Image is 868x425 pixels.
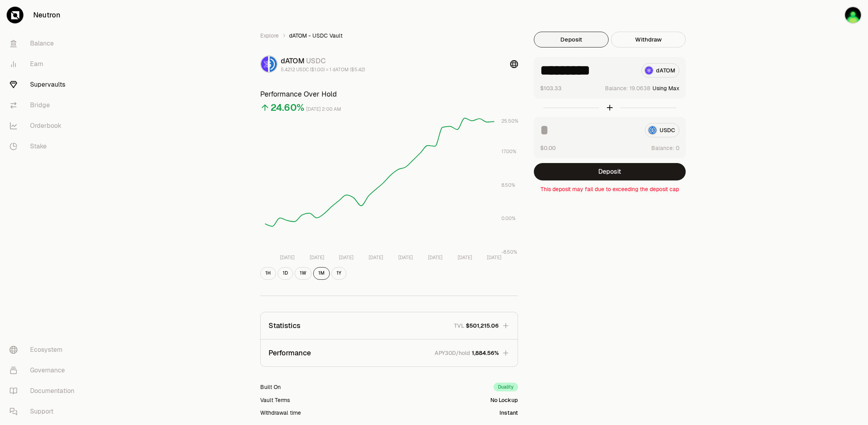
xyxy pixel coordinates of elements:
[499,409,518,417] div: Instant
[652,84,679,92] button: Using Max
[260,409,301,417] div: Withdrawal time
[260,32,279,40] a: Explore
[3,54,85,74] a: Earn
[611,32,686,47] button: Withdraw
[466,322,499,330] span: $501,215.06
[534,32,609,47] button: Deposit
[490,396,518,404] div: No Lockup
[339,254,354,261] tspan: [DATE]
[501,215,515,222] tspan: 0.00%
[3,381,85,401] a: Documentation
[540,84,562,92] button: $103.33
[454,322,464,330] p: TVL
[3,136,85,157] a: Stake
[540,144,556,152] button: $0.00
[309,254,324,261] tspan: [DATE]
[845,7,861,23] img: Cosmos
[295,267,312,280] button: 1W
[494,383,518,391] div: Duality
[278,267,293,280] button: 1D
[534,185,686,193] p: This deposit may fail due to exceeding the deposit cap
[3,340,85,360] a: Ecosystem
[435,349,470,357] p: APY30D/hold
[501,118,518,124] tspan: 25.50%
[261,56,268,72] img: dATOM Logo
[270,56,277,72] img: USDC Logo
[269,347,311,359] p: Performance
[427,254,442,261] tspan: [DATE]
[260,383,281,391] div: Built On
[501,182,515,188] tspan: 8.50%
[331,267,346,280] button: 1Y
[487,254,501,261] tspan: [DATE]
[280,254,294,261] tspan: [DATE]
[398,254,412,261] tspan: [DATE]
[651,144,674,152] span: Balance:
[260,396,290,404] div: Vault Terms
[269,320,301,331] p: Statistics
[281,66,365,73] div: 5.4212 USDC ($1.00) = 1 dATOM ($5.42)
[472,349,499,357] span: 1,884.56%
[3,95,85,116] a: Bridge
[261,340,518,366] button: PerformanceAPY30D/hold1,884.56%
[3,33,85,54] a: Balance
[270,101,304,114] div: 24.60%
[369,254,383,261] tspan: [DATE]
[260,32,518,40] nav: breadcrumb
[3,401,85,422] a: Support
[3,360,85,381] a: Governance
[3,74,85,95] a: Supervaults
[3,116,85,136] a: Orderbook
[289,32,342,40] span: dATOM - USDC Vault
[501,249,517,255] tspan: -8.50%
[534,163,686,180] button: Deposit
[260,267,276,280] button: 1H
[261,312,518,339] button: StatisticsTVL$501,215.06
[313,267,330,280] button: 1M
[605,84,628,92] span: Balance:
[501,148,516,155] tspan: 17.00%
[260,89,518,100] h3: Performance Over Hold
[281,55,365,66] div: dATOM
[457,254,472,261] tspan: [DATE]
[306,56,326,65] span: USDC
[306,105,341,114] div: [DATE] 2:00 AM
